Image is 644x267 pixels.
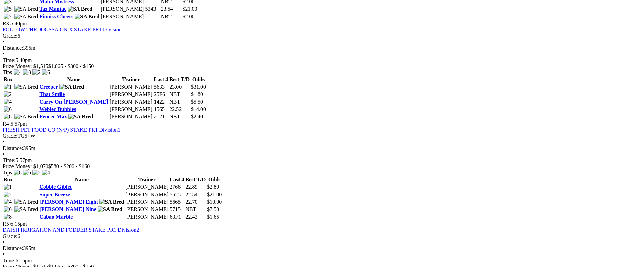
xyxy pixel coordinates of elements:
[39,214,73,220] a: Cabao Marble
[125,176,169,183] th: Trainer
[169,191,184,198] td: 5525
[39,192,70,197] a: Super Breeze
[153,98,168,105] td: 1422
[39,91,65,97] a: That Smile
[153,76,168,83] th: Last 4
[4,192,12,198] img: 2
[4,214,12,220] img: 8
[185,184,206,191] td: 22.89
[10,21,27,26] span: 5:40pm
[3,57,16,63] span: Time:
[185,214,206,220] td: 22.43
[4,76,13,82] span: Box
[153,113,168,120] td: 2121
[99,199,124,205] img: SA Bred
[68,6,92,12] img: SA Bred
[3,258,16,263] span: Time:
[3,145,23,151] span: Distance:
[3,133,18,139] span: Grade:
[191,84,206,90] span: $31.00
[191,114,203,119] span: $2.40
[169,91,190,98] td: NBT
[23,170,31,176] img: 6
[4,84,12,90] img: 1
[4,106,12,112] img: 6
[14,114,38,120] img: SA Bred
[169,113,190,120] td: NBT
[182,6,197,12] span: $21.00
[3,163,641,170] div: Prize Money: $1,070
[39,76,109,83] th: Name
[191,106,206,112] span: $14.00
[100,13,144,20] td: [PERSON_NAME]
[39,114,67,119] a: Fencer Max
[39,176,124,183] th: Name
[3,127,120,133] a: FRESH PET FOOD CO (N/P) STAKE PR1 Division1
[14,84,38,90] img: SA Bred
[153,91,168,98] td: 25F6
[153,84,168,90] td: 5633
[109,84,153,90] td: [PERSON_NAME]
[125,199,169,205] td: [PERSON_NAME]
[3,133,641,139] div: TG5+W
[4,199,12,205] img: 4
[4,206,12,213] img: 6
[14,69,22,75] img: 4
[185,191,206,198] td: 22.54
[39,199,98,205] a: [PERSON_NAME] Eight
[125,184,169,191] td: [PERSON_NAME]
[3,45,641,51] div: 395m
[161,6,182,13] td: 23.54
[39,99,108,105] a: Carry On [PERSON_NAME]
[207,206,219,212] span: $7.50
[3,170,12,175] span: Tips
[207,184,219,190] span: $2.80
[3,251,5,257] span: •
[3,139,5,145] span: •
[39,184,72,190] a: Cobble Giblet
[185,176,206,183] th: Best T/D
[109,91,153,98] td: [PERSON_NAME]
[3,233,18,239] span: Grade:
[14,199,38,205] img: SA Bred
[3,157,16,163] span: Time:
[207,214,219,220] span: $1.65
[4,14,12,20] img: 7
[3,63,641,69] div: Prize Money: $1,515
[32,170,41,176] img: 2
[207,176,222,183] th: Odds
[169,206,184,213] td: 5715
[169,84,190,90] td: 23.00
[169,106,190,113] td: 22.52
[3,245,23,251] span: Distance:
[145,13,160,20] td: -
[3,69,12,75] span: Tips
[39,106,76,112] a: Weblec Bubbles
[48,163,90,169] span: $580 - $200 - $160
[191,76,206,83] th: Odds
[3,157,641,163] div: 5:57pm
[3,57,641,63] div: 5:40pm
[3,258,641,264] div: 6:15pm
[68,114,93,120] img: SA Bred
[125,191,169,198] td: [PERSON_NAME]
[109,98,153,105] td: [PERSON_NAME]
[42,69,50,75] img: 6
[4,184,12,190] img: 1
[145,6,160,13] td: 5343
[10,121,27,127] span: 5:57pm
[109,76,153,83] th: Trainer
[4,6,12,12] img: 5
[39,206,96,212] a: [PERSON_NAME] Nine
[3,33,641,39] div: 6
[3,233,641,239] div: 6
[125,206,169,213] td: [PERSON_NAME]
[169,184,184,191] td: 2766
[125,214,169,220] td: [PERSON_NAME]
[4,114,12,120] img: 8
[3,245,641,251] div: 395m
[14,170,22,176] img: 8
[169,214,184,220] td: 63F1
[3,51,5,57] span: •
[3,39,5,45] span: •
